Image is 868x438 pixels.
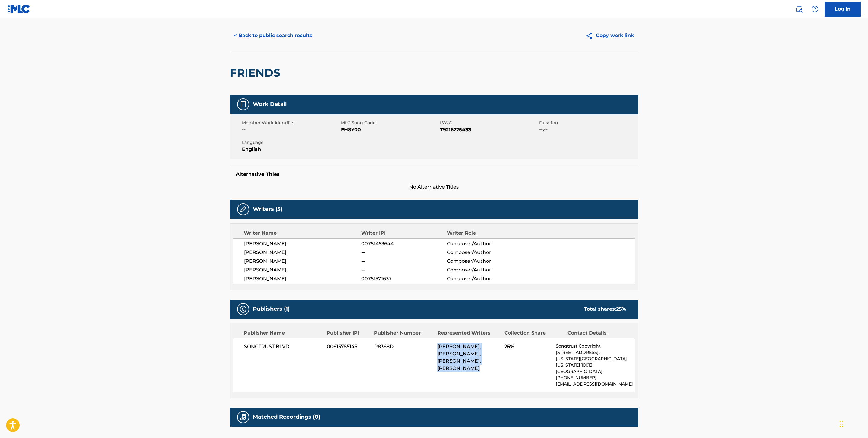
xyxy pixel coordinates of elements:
[242,139,339,146] span: Language
[581,28,638,43] button: Copy work link
[585,32,596,40] img: Copy work link
[556,343,635,349] p: Songtrust Copyright
[327,343,370,350] span: 00615755145
[253,206,282,213] h5: Writers (5)
[244,249,361,256] span: [PERSON_NAME]
[556,356,635,368] p: [US_STATE][GEOGRAPHIC_DATA][US_STATE] 10013
[244,258,361,265] span: [PERSON_NAME]
[230,66,283,80] h2: FRIENDS
[811,5,818,13] img: help
[447,230,525,237] div: Writer Role
[230,183,638,191] span: No Alternative Titles
[447,240,525,247] span: Composer/Author
[253,306,290,313] h5: Publishers (1)
[437,329,500,337] div: Represented Writers
[242,120,339,126] span: Member Work Identifier
[230,28,317,43] button: < Back to public search results
[253,101,287,108] h5: Work Detail
[809,3,821,15] div: Help
[840,415,843,433] div: Drag
[240,206,247,213] img: Writers
[825,2,861,17] a: Log In
[244,329,322,337] div: Publisher Name
[253,414,320,421] h5: Matched Recordings (0)
[796,5,803,13] img: search
[236,171,632,177] h5: Alternative Titles
[244,266,361,274] span: [PERSON_NAME]
[244,275,361,282] span: [PERSON_NAME]
[504,343,551,350] span: 25%
[539,120,637,126] span: Duration
[447,258,525,265] span: Composer/Author
[341,120,439,126] span: MLC Song Code
[244,240,361,247] span: [PERSON_NAME]
[567,329,626,337] div: Contact Details
[244,230,361,237] div: Writer Name
[240,306,247,313] img: Publishers
[361,266,447,274] span: --
[361,230,447,237] div: Writer IPI
[447,275,525,282] span: Composer/Author
[440,120,538,126] span: ISWC
[361,258,447,265] span: --
[341,126,439,133] span: FH8Y00
[242,126,339,133] span: --
[244,343,322,350] span: SONGTRUST BLVD
[242,146,339,153] span: English
[374,329,432,337] div: Publisher Number
[447,249,525,256] span: Composer/Author
[326,329,369,337] div: Publisher IPI
[7,5,31,13] img: MLC Logo
[361,240,447,247] span: 00751453644
[556,349,635,356] p: [STREET_ADDRESS],
[361,249,447,256] span: --
[616,306,626,312] span: 25 %
[437,344,481,371] span: [PERSON_NAME], [PERSON_NAME], [PERSON_NAME], [PERSON_NAME]
[556,375,635,381] p: [PHONE_NUMBER]
[374,343,433,350] span: P8368D
[240,101,247,108] img: Work Detail
[556,368,635,375] p: [GEOGRAPHIC_DATA]
[447,266,525,274] span: Composer/Author
[504,329,563,337] div: Collection Share
[584,306,626,313] div: Total shares:
[793,3,805,15] a: Public Search
[361,275,447,282] span: 00751571637
[539,126,637,133] span: --:--
[440,126,538,133] span: T9216225433
[240,414,247,421] img: Matched Recordings
[838,409,868,438] iframe: Chat Widget
[556,381,635,387] p: [EMAIL_ADDRESS][DOMAIN_NAME]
